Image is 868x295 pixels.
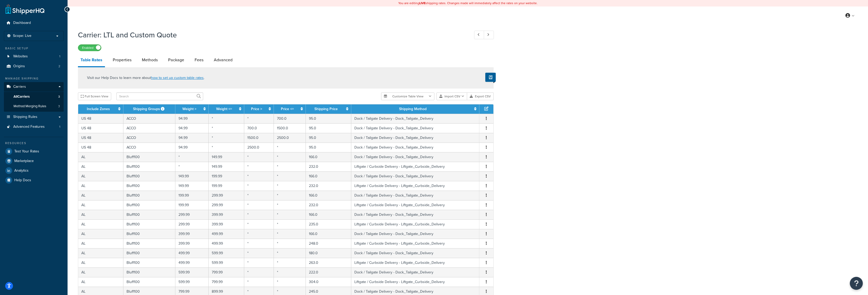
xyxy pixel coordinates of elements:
[4,122,64,132] li: Advanced Features
[306,239,352,248] td: 248.0
[4,147,64,156] a: Test Your Rates
[209,181,244,191] td: 199.99
[123,229,175,239] td: Bluff100
[78,229,123,239] td: AL
[13,21,31,25] span: Dashboard
[175,114,209,123] td: 94.99
[4,112,64,122] a: Shipping Rules
[78,258,123,267] td: AL
[78,219,123,229] td: AL
[78,162,123,171] td: AL
[351,239,479,248] td: Liftgate / Curbside Delivery - Liftgate_Curbside_Delivery
[4,122,64,132] a: Advanced Features1
[381,92,434,100] button: Customize Table View
[306,258,352,267] td: 263.0
[306,133,352,143] td: 95.0
[175,267,209,277] td: 599.99
[306,210,352,219] td: 166.0
[4,166,64,175] li: Analytics
[78,54,105,67] a: Table Rates
[123,152,175,162] td: Bluff100
[78,248,123,258] td: AL
[116,92,203,100] input: Search
[306,152,352,162] td: 166.0
[436,92,467,100] button: Import CSV
[281,106,294,112] a: Price <=
[13,115,37,119] span: Shipping Rules
[306,181,352,191] td: 232.0
[351,123,479,133] td: Dock / Tailgate Delivery - Dock_Tailgate_Delivery
[123,239,175,248] td: Bluff100
[244,143,274,152] td: 2500.0
[123,171,175,181] td: Bluff100
[110,54,134,66] a: Properties
[13,125,45,129] span: Advanced Features
[123,133,175,143] td: ACCO
[78,200,123,210] td: AL
[87,75,204,81] p: Visit our Help Docs to learn more about .
[351,258,479,267] td: Liftgate / Curbside Delivery - Liftgate_Curbside_Delivery
[13,54,28,59] span: Websites
[4,76,64,81] div: Manage Shipping
[351,248,479,258] td: Dock / Tailgate Delivery - Dock_Tailgate_Delivery
[78,45,101,51] label: Enabled
[123,162,175,171] td: Bluff100
[251,106,262,112] a: Price >
[351,229,479,239] td: Dock / Tailgate Delivery - Dock_Tailgate_Delivery
[351,277,479,287] td: Liftgate / Curbside Delivery - Liftgate_Curbside_Delivery
[306,162,352,171] td: 232.0
[58,64,60,69] span: 2
[4,52,64,61] a: Websites1
[351,162,479,171] td: Liftgate / Curbside Delivery - Liftgate_Curbside_Delivery
[274,114,306,123] td: 700.0
[4,102,64,111] li: Method Merging Rules
[123,248,175,258] td: Bluff100
[175,143,209,152] td: 94.99
[209,200,244,210] td: 299.99
[306,277,352,287] td: 304.0
[192,54,206,66] a: Fees
[175,239,209,248] td: 399.99
[123,277,175,287] td: Bluff100
[78,92,111,100] button: Full Screen View
[351,152,479,162] td: Dock / Tailgate Delivery - Dock_Tailgate_Delivery
[4,52,64,61] li: Websites
[123,200,175,210] td: Bluff100
[123,219,175,229] td: Bluff100
[209,229,244,239] td: 499.99
[175,210,209,219] td: 299.99
[78,143,123,152] td: US 48
[123,267,175,277] td: Bluff100
[175,191,209,200] td: 199.99
[4,176,64,185] a: Help Docs
[4,82,64,92] a: Carriers
[306,191,352,200] td: 166.0
[351,219,479,229] td: Liftgate / Curbside Delivery - Liftgate_Curbside_Delivery
[78,114,123,123] td: US 48
[306,219,352,229] td: 235.0
[14,104,46,109] span: Method Merging Rules
[351,181,479,191] td: Liftgate / Curbside Delivery - Liftgate_Curbside_Delivery
[123,181,175,191] td: Bluff100
[274,123,306,133] td: 1500.0
[175,181,209,191] td: 149.99
[175,123,209,133] td: 94.99
[123,143,175,152] td: ACCO
[139,54,160,66] a: Methods
[4,102,64,111] a: Method Merging Rules3
[209,210,244,219] td: 399.99
[78,123,123,133] td: US 48
[123,210,175,219] td: Bluff100
[209,152,244,162] td: 149.99
[4,62,64,71] li: Origins
[306,114,352,123] td: 95.0
[123,123,175,133] td: ACCO
[78,191,123,200] td: AL
[123,114,175,123] td: ACCO
[351,210,479,219] td: Dock / Tailgate Delivery - Dock_Tailgate_Delivery
[216,106,232,112] a: Weight <=
[351,191,479,200] td: Dock / Tailgate Delivery - Dock_Tailgate_Delivery
[182,106,196,112] a: Weight >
